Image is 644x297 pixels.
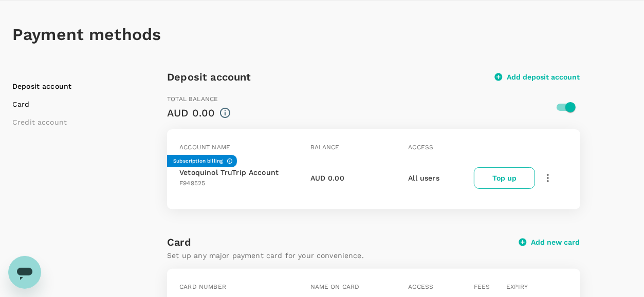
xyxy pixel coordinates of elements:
span: F949525 [179,180,205,187]
span: Balance [310,144,340,151]
h1: Payment methods [12,25,632,44]
p: AUD 0.00 [310,173,344,183]
span: Card number [179,283,226,290]
li: Card [12,99,141,109]
span: Total balance [167,95,218,103]
li: Deposit account [12,81,141,91]
h6: Subscription billing [173,157,223,165]
button: Add deposit account [495,72,580,82]
h6: Card [167,234,519,250]
iframe: Button to launch messaging window [8,256,41,289]
span: Fees [474,283,490,290]
span: Name on card [310,283,360,290]
p: Vetoquinol TruTrip Account [179,167,279,177]
span: Account name [179,144,230,151]
span: Access [409,144,434,151]
button: Add new card [519,237,580,247]
p: Set up any major payment card for your convenience. [167,250,519,261]
div: AUD 0.00 [167,105,215,121]
h6: Deposit account [167,69,251,85]
span: Expiry [506,283,528,290]
button: Top up [474,167,535,189]
span: All users [409,174,439,182]
li: Credit account [12,117,141,127]
span: Access [409,283,434,290]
